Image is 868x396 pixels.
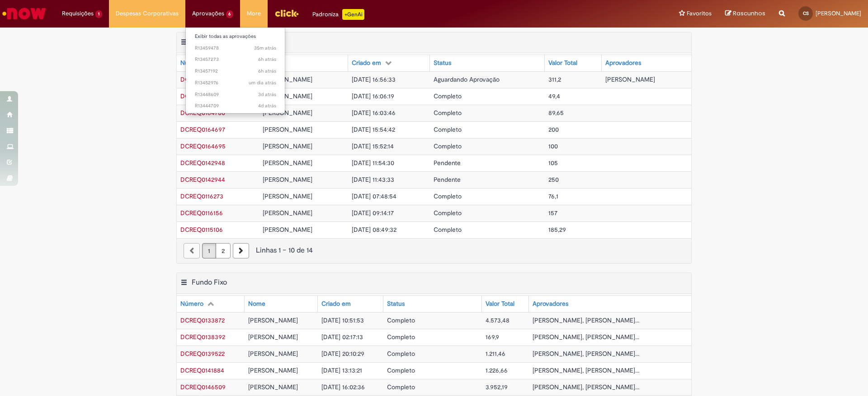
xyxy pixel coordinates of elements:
span: 105 [548,159,558,167]
span: [PERSON_NAME] [263,142,312,150]
span: 6h atrás [258,56,276,63]
span: [DATE] 13:13:21 [321,366,362,374]
a: Aberto R13457273 : [186,55,285,64]
span: [PERSON_NAME], [PERSON_NAME]... [533,350,639,358]
span: Completo [434,209,462,217]
span: Rascunhos [733,9,765,18]
span: [PERSON_NAME] [263,209,312,217]
a: Abrir Registro: DCREQ0141884 [180,366,224,374]
span: DCREQ0142948 [180,159,225,167]
span: [DATE] 16:06:19 [352,92,394,100]
div: Criado em [352,59,381,68]
span: R13457273 [195,56,276,63]
nav: paginação [177,238,691,263]
div: Aprovadores [533,299,568,309]
span: DCREQ0138392 [180,333,225,341]
a: Rascunhos [725,9,765,18]
span: [DATE] 11:54:30 [352,159,394,167]
a: Abrir Registro: DCREQ0116156 [180,209,223,217]
span: Favoritos [687,9,712,18]
span: [PERSON_NAME] [263,192,312,200]
span: [PERSON_NAME], [PERSON_NAME]... [533,366,639,374]
div: Valor Total [548,59,577,68]
span: R13452976 [195,79,276,87]
a: Abrir Registro: DCREQ0133872 [180,316,225,324]
span: [DATE] 20:10:29 [321,350,364,358]
a: Abrir Registro: DCREQ0142944 [180,175,225,184]
span: R13448609 [195,91,276,98]
a: Abrir Registro: DCREQ0164700 [180,109,225,117]
time: 28/08/2025 17:16:14 [254,45,276,51]
span: Aprovações [192,9,224,18]
span: 3.952,19 [486,383,508,391]
span: CS [803,10,809,16]
span: 49,4 [548,92,560,100]
div: Status [434,59,451,68]
a: Abrir Registro: DCREQ0115106 [180,226,223,234]
span: 1.226,66 [486,366,508,374]
span: [DATE] 15:54:42 [352,125,395,134]
span: More [247,9,261,18]
a: Aberto R13452976 : [186,78,285,88]
span: Completo [387,333,415,341]
span: R13444709 [195,102,276,110]
span: 76,1 [548,192,558,200]
span: Completo [387,350,415,358]
span: [DATE] 10:51:53 [321,316,364,324]
span: [PERSON_NAME] [248,350,298,358]
span: Aguardando Aprovação [434,75,500,83]
a: Abrir Registro: DCREQ0138392 [180,333,225,341]
span: [PERSON_NAME] [248,316,298,324]
span: [PERSON_NAME] [263,125,312,134]
a: Aberto R13459478 : [186,43,285,53]
div: Status [387,299,405,309]
a: Aberto R13444709 : [186,101,285,111]
a: Página 2 [216,243,231,258]
span: [PERSON_NAME] [248,383,298,391]
p: +GenAi [342,9,364,20]
span: Pendente [434,159,461,167]
span: 1.211,46 [486,350,505,358]
span: 1 [95,10,102,18]
span: 89,65 [548,109,564,117]
img: ServiceNow [1,5,47,23]
span: [PERSON_NAME] [263,109,312,117]
a: Próxima página [233,243,249,258]
span: DCREQ0164700 [180,109,225,117]
span: [PERSON_NAME] [263,92,312,100]
span: [PERSON_NAME] [263,159,312,167]
a: Abrir Registro: DCREQ0164697 [180,125,225,134]
span: Completo [434,142,462,150]
span: 311,2 [548,75,561,83]
div: Padroniza [312,9,364,20]
span: DCREQ0146509 [180,383,226,391]
span: [PERSON_NAME], [PERSON_NAME]... [533,316,639,324]
span: um dia atrás [249,79,276,86]
span: 250 [548,175,559,184]
span: 6h atrás [258,68,276,74]
button: General Refund Menu de contexto [180,37,188,49]
span: Requisições [62,9,94,18]
span: Completo [387,383,415,391]
span: [PERSON_NAME], [PERSON_NAME]... [533,383,639,391]
span: [DATE] 11:43:33 [352,175,394,184]
span: Pendente [434,175,461,184]
span: 35m atrás [254,45,276,51]
span: [PERSON_NAME] [816,9,861,17]
span: [PERSON_NAME] [605,75,655,83]
span: [DATE] 09:14:17 [352,209,394,217]
div: Valor Total [486,299,514,309]
span: [PERSON_NAME] [248,366,298,374]
span: DCREQ0166600 [180,75,226,83]
a: Abrir Registro: DCREQ0116273 [180,192,223,200]
div: Número [180,299,203,309]
div: Criado em [321,299,351,309]
span: Completo [434,192,462,200]
a: Abrir Registro: DCREQ0164702 [180,92,225,100]
span: [DATE] 02:17:13 [321,333,363,341]
time: 28/08/2025 11:29:35 [258,68,276,74]
span: R13459478 [195,45,276,52]
span: DCREQ0164697 [180,125,225,134]
div: Nome [248,299,265,309]
div: Número [180,59,203,68]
